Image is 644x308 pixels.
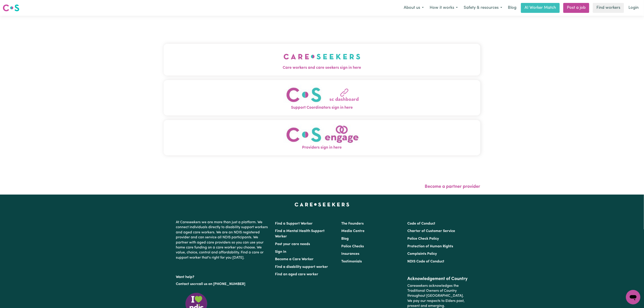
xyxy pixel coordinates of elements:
[275,265,328,269] a: Find a disability support worker
[593,3,624,13] a: Find workers
[407,252,437,256] a: Complaints Policy
[164,65,480,71] span: Care workers and care seekers sign in here
[563,3,589,13] a: Post a job
[407,245,453,248] a: Protection of Human Rights
[407,260,444,263] a: NDIS Code of Conduct
[521,3,560,13] a: AI Worker Match
[164,120,480,155] button: Providers sign in here
[176,280,270,288] p: or
[176,273,270,280] p: Want help?
[176,282,194,286] a: Contact us
[164,145,480,151] span: Providers sign in here
[341,260,362,263] a: Testimonials
[197,282,245,286] a: call us on [PHONE_NUMBER]
[401,3,427,13] button: About us
[164,44,480,75] button: Care workers and care seekers sign in here
[407,222,435,225] a: Code of Conduct
[341,237,349,241] a: Blog
[176,218,270,262] p: At Careseekers we are more than just a platform. We connect individuals directly to disability su...
[427,3,461,13] button: How it works
[407,229,455,233] a: Charter of Customer Service
[275,257,314,261] a: Become a Care Worker
[407,237,439,241] a: Police Check Policy
[275,222,313,225] a: Find a Support Worker
[341,229,364,233] a: Media Centre
[3,3,19,13] a: Careseekers logo
[164,105,480,111] span: Support Coordinators sign in here
[275,229,325,238] a: Find a Mental Health Support Worker
[341,245,364,248] a: Police Checks
[341,252,359,256] a: Insurances
[275,273,319,276] a: Find an aged care worker
[275,250,286,254] a: Sign In
[295,203,349,206] a: Careseekers home page
[3,4,19,12] img: Careseekers logo
[164,80,480,115] button: Support Coordinators sign in here
[341,222,364,225] a: The Founders
[425,184,480,189] a: Become a partner provider
[505,3,519,13] a: Blog
[626,3,641,13] a: Login
[407,276,468,282] h2: Acknowledgement of Country
[626,290,640,304] iframe: Button to launch messaging window, conversation in progress
[275,242,310,246] a: Post your care needs
[461,3,505,13] button: Safety & resources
